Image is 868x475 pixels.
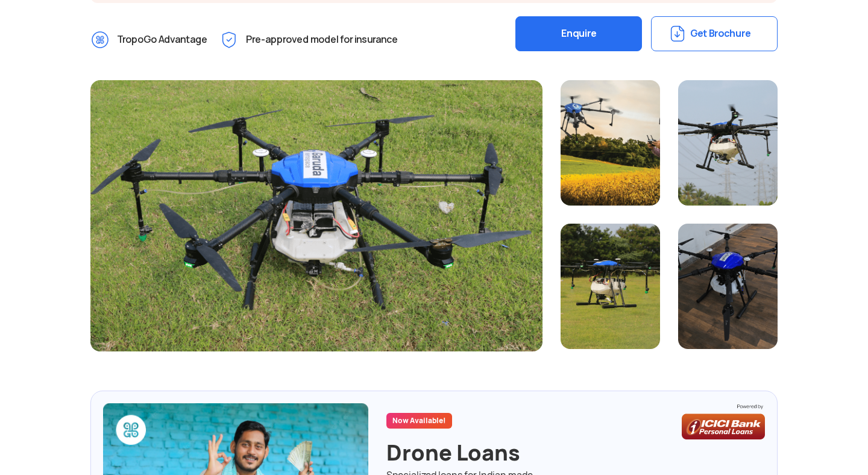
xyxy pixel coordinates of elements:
button: Get Brochure [651,16,778,51]
div: Now Available! [386,413,452,429]
img: bg_icicilogo2.png [682,403,765,439]
img: ic_Pre-approved.png [219,30,239,49]
span: TropoGo Advantage [117,30,207,49]
span: Pre-approved model for insurance [246,30,398,49]
div: Drone Loans [386,438,765,468]
button: Enquire [515,16,642,51]
img: ic_TropoGo_Advantage.png [90,30,110,49]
